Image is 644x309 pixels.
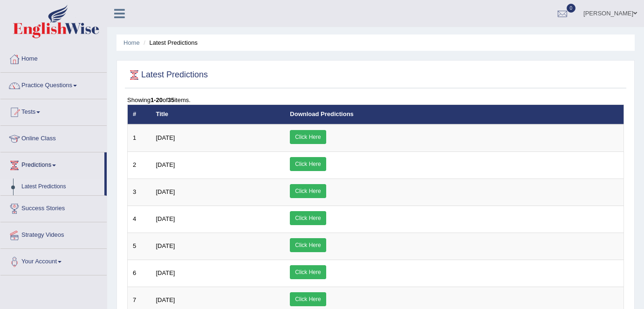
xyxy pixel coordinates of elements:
a: Practice Questions [0,73,107,96]
td: 6 [128,260,151,287]
a: Home [123,39,140,46]
a: Click Here [290,130,326,144]
span: [DATE] [156,242,175,249]
h2: Latest Predictions [127,68,208,82]
td: 2 [128,151,151,179]
span: [DATE] [156,296,175,303]
a: Strategy Videos [0,222,107,246]
span: [DATE] [156,161,175,168]
a: Predictions [0,152,104,176]
td: 5 [128,233,151,260]
th: Download Predictions [285,105,623,124]
span: [DATE] [156,215,175,222]
b: 35 [168,96,174,103]
a: Latest Predictions [17,179,104,195]
span: [DATE] [156,188,175,195]
a: Online Class [0,126,107,149]
a: Click Here [290,211,326,225]
td: 1 [128,124,151,152]
span: [DATE] [156,134,175,141]
td: 3 [128,179,151,206]
li: Latest Predictions [141,38,198,47]
a: Click Here [290,157,326,171]
div: Showing of items. [127,96,624,104]
span: 0 [567,4,576,13]
b: 1-20 [151,96,163,103]
a: Home [0,46,107,69]
a: Click Here [290,292,326,306]
a: Click Here [290,265,326,279]
td: 4 [128,206,151,233]
a: Click Here [290,238,326,252]
th: # [128,105,151,124]
a: Success Stories [0,196,107,219]
a: Tests [0,99,107,123]
a: Click Here [290,184,326,198]
span: [DATE] [156,269,175,276]
a: Your Account [0,249,107,272]
th: Title [151,105,285,124]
